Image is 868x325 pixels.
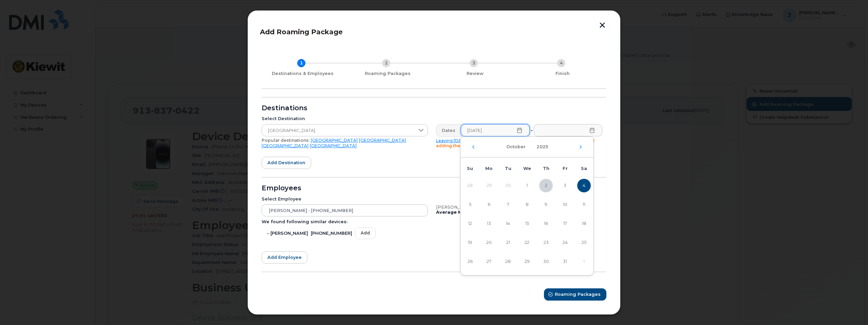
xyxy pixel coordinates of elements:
td: 1 [517,176,536,195]
button: Next Month [579,145,583,149]
span: 26 [463,255,477,268]
span: 21 [501,236,515,249]
td: 18 [574,214,593,233]
td: 29 [517,252,536,271]
span: Mo [485,166,493,171]
span: - [PERSON_NAME] [267,231,308,236]
span: 17 [558,217,572,230]
a: [GEOGRAPHIC_DATA] [310,143,357,148]
span: 30 [539,255,553,268]
span: Sa [581,166,587,171]
a: Leaving [DATE] [436,138,469,143]
span: Tu [505,166,511,171]
td: 30 [498,176,517,195]
span: Please be aware due to time differences we recommend adding the package 1 day earlier to ensure n... [436,138,595,149]
span: Add Roaming Package [260,28,343,36]
span: Add employee [267,254,302,261]
td: 14 [498,214,517,233]
td: 17 [555,214,574,233]
td: 13 [479,214,498,233]
div: Select Employee [262,196,428,202]
span: 10 [558,198,572,211]
span: 31 [558,255,572,268]
span: Add destination [267,159,305,166]
td: 2 [536,176,555,195]
span: 5 [463,198,477,211]
span: 1 [520,179,534,192]
span: We [523,166,531,171]
button: Choose Year [532,141,552,153]
div: Choose Date [460,136,594,275]
td: 4 [574,176,593,195]
td: 6 [479,195,498,214]
span: 28 [501,255,515,268]
span: 12 [463,217,477,230]
button: Previous Month [471,145,475,149]
td: 7 [498,195,517,214]
td: 27 [479,252,498,271]
span: Mexico [262,125,415,137]
td: 12 [460,214,479,233]
span: 11 [577,198,591,211]
td: 26 [460,252,479,271]
span: 29 [520,255,534,268]
span: 16 [539,217,553,230]
div: Select Destination [262,116,428,121]
span: [PHONE_NUMBER] [311,231,352,236]
div: Roaming Packages [346,71,429,76]
span: 2 [539,179,553,192]
a: [GEOGRAPHIC_DATA] [311,138,358,143]
span: 25 [577,236,591,249]
td: 28 [460,176,479,195]
div: [PERSON_NAME], iPhone, Verizon Wireless [436,205,602,210]
iframe: Messenger Launcher [838,295,863,320]
span: Roaming Packages [555,291,601,298]
td: 10 [555,195,574,214]
span: 18 [577,217,591,230]
td: 21 [498,233,517,252]
input: Search device [262,204,428,216]
span: 7 [501,198,515,211]
td: 29 [479,176,498,195]
td: 1 [574,252,593,271]
div: 4 [557,59,565,67]
td: 30 [536,252,555,271]
div: - [529,124,534,136]
span: 15 [520,217,534,230]
div: Destinations [262,106,606,111]
td: 20 [479,233,498,252]
td: 3 [555,176,574,195]
td: 9 [536,195,555,214]
div: We found following similar devices: [262,219,428,225]
span: 27 [482,255,496,268]
span: 22 [520,236,534,249]
td: 19 [460,233,479,252]
td: 5 [460,195,479,214]
span: 8 [520,198,534,211]
span: 20 [482,236,496,249]
span: 14 [501,217,515,230]
span: 19 [463,236,477,249]
button: Choose Month [502,141,530,153]
td: 25 [574,233,593,252]
span: Popular destinations: [262,138,309,143]
span: 6 [482,198,496,211]
span: 24 [558,236,572,249]
td: 28 [498,252,517,271]
button: Roaming Packages [544,288,606,301]
div: 2 [382,59,390,67]
a: [GEOGRAPHIC_DATA] [359,138,406,143]
span: Su [467,166,473,171]
input: Please fill out this field [534,124,603,136]
div: Review [434,71,516,76]
button: Add [355,227,376,239]
button: Add destination [262,157,311,169]
div: Employees [262,186,606,191]
td: 15 [517,214,536,233]
span: 9 [539,198,553,211]
a: [GEOGRAPHIC_DATA] [262,143,308,148]
div: Finish [522,71,604,76]
td: 23 [536,233,555,252]
td: 8 [517,195,536,214]
button: Add employee [262,251,307,264]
